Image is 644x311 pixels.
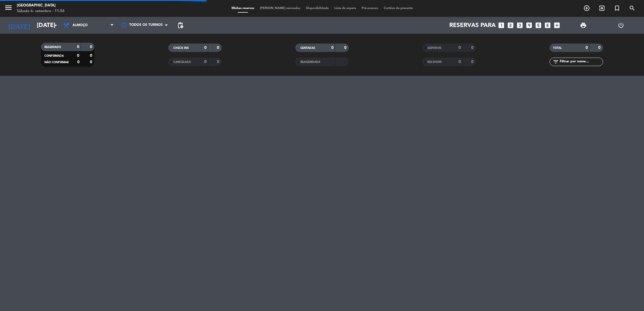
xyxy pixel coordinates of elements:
[52,22,59,29] i: arrow_drop_down
[77,54,79,58] strong: 0
[257,7,303,10] span: [PERSON_NAME] semeadas
[303,7,332,10] span: Disponibilidade
[72,23,88,27] span: Almoço
[77,45,79,49] strong: 0
[598,46,602,50] strong: 0
[90,54,93,58] strong: 0
[44,46,61,49] span: RESERVADO
[217,46,220,50] strong: 0
[471,60,475,64] strong: 0
[553,22,561,29] i: add_box
[535,22,542,29] i: looks_5
[90,60,93,64] strong: 0
[300,47,315,49] span: SENTADAS
[594,3,609,13] span: WALK IN
[552,58,559,65] i: filter_list
[498,22,505,29] i: looks_one
[544,22,551,29] i: looks_6
[173,47,189,49] span: CHECK INS
[359,7,381,10] span: Pré-acessos
[177,22,184,29] span: pending_actions
[17,3,65,8] div: [GEOGRAPHIC_DATA]
[586,46,588,50] strong: 0
[602,17,640,34] div: LOG OUT
[507,22,514,29] i: looks_two
[427,61,442,63] span: NO-SHOW
[625,3,640,13] span: PESQUISA
[609,3,625,13] span: Reserva especial
[598,5,605,12] i: exit_to_app
[332,7,359,10] span: Lista de espera
[580,22,587,29] span: print
[4,19,34,31] i: [DATE]
[229,7,257,10] span: Minhas reservas
[204,60,207,64] strong: 0
[173,61,191,63] span: CANCELADA
[90,45,93,49] strong: 0
[44,55,64,57] span: CONFIRMADA
[629,5,636,12] i: search
[583,5,590,12] i: add_circle_outline
[459,46,461,50] strong: 0
[300,61,320,63] span: REAGENDADA
[4,3,13,14] button: menu
[525,22,533,29] i: looks_4
[217,60,220,64] strong: 0
[4,3,13,12] i: menu
[618,22,624,29] i: power_settings_new
[553,47,562,49] span: TOTAL
[459,60,461,64] strong: 0
[44,61,69,64] span: NÃO CONFIRMAR
[344,46,348,50] strong: 0
[559,59,603,65] input: Filtrar por nome...
[204,46,207,50] strong: 0
[516,22,523,29] i: looks_3
[471,46,475,50] strong: 0
[449,22,496,29] span: Reservas para
[17,8,65,14] div: Sábado 6. setembro - 11:56
[427,47,441,49] span: SERVIDOS
[331,46,334,50] strong: 0
[579,3,594,13] span: RESERVAR MESA
[381,7,416,10] span: Cartões de presente
[77,60,80,64] strong: 0
[614,5,620,12] i: turned_in_not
